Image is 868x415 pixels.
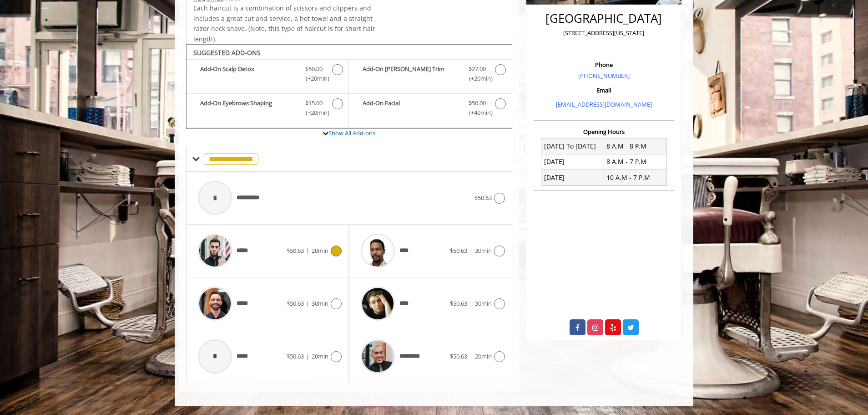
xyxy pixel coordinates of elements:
[306,299,309,307] span: |
[604,138,666,154] td: 8 A.M - 8 P.M
[301,108,328,118] span: (+20min )
[604,170,666,185] td: 10 A.M - 7 P.M
[450,246,467,255] span: $50.63
[186,44,512,129] div: The Made Man Haircut Add-onS
[450,299,467,307] span: $50.63
[363,98,459,118] b: Add-On Facial
[191,64,344,86] label: Add-On Scalp Detox
[541,154,604,169] td: [DATE]
[353,64,507,86] label: Add-On Beard Trim
[312,352,328,360] span: 20min
[287,299,304,307] span: $50.63
[450,352,467,360] span: $50.63
[541,138,604,154] td: [DATE] To [DATE]
[534,128,674,135] h3: Opening Hours
[287,246,304,255] span: $50.63
[536,61,671,68] h3: Phone
[328,129,375,137] a: Show All Add-ons
[556,100,652,108] a: [EMAIL_ADDRESS][DOMAIN_NAME]
[191,98,344,120] label: Add-On Eyebrows Shaping
[306,246,309,255] span: |
[536,12,671,25] h2: [GEOGRAPHIC_DATA]
[475,299,492,307] span: 30min
[312,299,328,307] span: 30min
[464,74,490,83] span: (+20min )
[475,246,492,255] span: 30min
[578,72,630,80] a: [PHONE_NUMBER]
[306,352,309,360] span: |
[200,98,296,118] b: Add-On Eyebrows Shaping
[475,352,492,360] span: 20min
[469,98,486,108] span: $50.00
[200,64,296,83] b: Add-On Scalp Detox
[301,74,328,83] span: (+20min )
[305,98,323,108] span: $15.00
[469,246,473,255] span: |
[363,64,459,83] b: Add-On [PERSON_NAME] Trim
[469,299,473,307] span: |
[193,4,375,43] span: Each haircut is a combination of scissors and clippers and includes a great cut and service, a ho...
[193,48,261,57] b: SUGGESTED ADD-ONS
[604,154,666,169] td: 8 A.M - 7 P.M
[541,170,604,185] td: [DATE]
[305,64,323,74] span: $50.00
[464,108,490,118] span: (+40min )
[353,98,507,120] label: Add-On Facial
[536,28,671,38] p: [STREET_ADDRESS][US_STATE]
[474,194,492,202] span: $50.63
[469,64,486,74] span: $27.00
[312,246,328,255] span: 20min
[536,87,671,93] h3: Email
[287,352,304,360] span: $50.63
[469,352,473,360] span: |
